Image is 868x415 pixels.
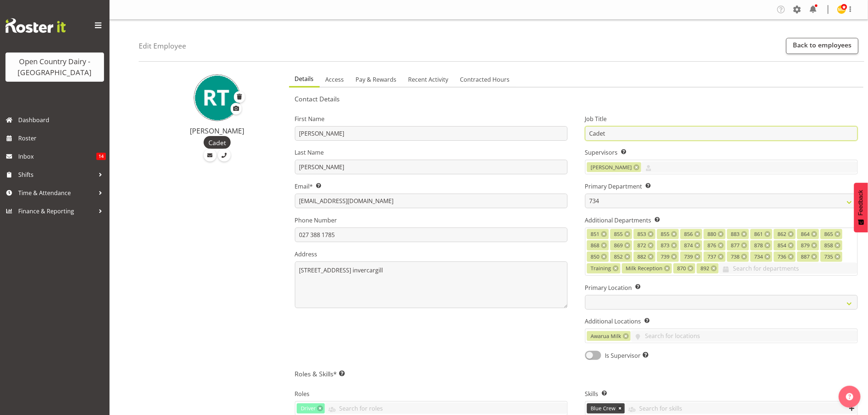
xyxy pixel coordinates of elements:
span: 14 [96,153,106,160]
button: Feedback - Show survey [854,183,868,232]
span: 878 [754,241,763,249]
span: 870 [677,264,686,272]
span: [PERSON_NAME] [591,163,632,171]
span: Contracted Hours [460,75,510,84]
h5: Contact Details [295,95,858,103]
span: 850 [591,253,600,261]
span: 862 [778,230,787,238]
span: Feedback [858,190,864,216]
span: 861 [754,230,763,238]
span: 856 [684,230,693,238]
span: 735 [825,253,833,261]
span: 858 [825,241,833,249]
span: Details [295,74,314,83]
span: 854 [778,241,787,249]
span: Driver [301,404,316,412]
span: 876 [708,241,717,249]
input: Job Title [585,126,858,141]
input: Search for locations [631,330,857,342]
label: Email* [295,182,568,191]
h5: Roles & Skills* [295,370,858,378]
a: Email Employee [204,149,216,162]
span: Is Supervisor [601,351,649,360]
span: 879 [801,241,810,249]
span: 738 [731,253,740,261]
input: Search for skills [625,403,857,414]
span: Awarua Milk [591,332,622,340]
img: milk-reception-awarua7542.jpg [837,5,846,14]
span: 872 [638,241,646,249]
a: Call Employee [218,149,231,162]
span: Milk Reception [626,264,663,272]
img: help-xxl-2.png [846,393,853,400]
span: 737 [708,253,717,261]
span: 739 [684,253,693,261]
input: Last Name [295,160,568,174]
label: Address [295,250,568,259]
input: Search for departments [719,263,857,274]
span: Cadet [208,138,226,147]
span: Pay & Rewards [356,75,397,84]
span: 868 [591,241,600,249]
label: Additional Locations [585,317,858,326]
span: 734 [754,253,763,261]
input: Phone Number [295,228,568,242]
span: 869 [614,241,623,249]
span: Shifts [18,169,95,180]
span: 864 [801,230,810,238]
label: Primary Department [585,182,858,191]
span: 852 [614,253,623,261]
span: Recent Activity [408,75,449,84]
a: Back to employees [786,38,859,54]
span: Roster [18,133,106,144]
span: 882 [638,253,646,261]
h4: Edit Employee [139,42,186,50]
span: 853 [638,230,646,238]
span: 883 [731,230,740,238]
label: Job Title [585,115,858,123]
div: Open Country Dairy - [GEOGRAPHIC_DATA] [13,56,97,78]
span: 892 [701,264,710,272]
span: Finance & Reporting [18,206,95,217]
span: Time & Attendance [18,187,95,198]
label: Last Name [295,148,568,157]
span: 851 [591,230,600,238]
input: Search for roles [325,403,567,414]
span: Inbox [18,151,96,162]
span: Dashboard [18,115,106,125]
span: Training [591,264,611,272]
span: 874 [684,241,693,249]
h4: [PERSON_NAME] [154,127,280,135]
input: First Name [295,126,568,141]
span: 739 [661,253,670,261]
span: 880 [708,230,717,238]
label: Primary Location [585,283,858,292]
span: Access [326,75,344,84]
label: Phone Number [295,216,568,225]
span: 887 [801,253,810,261]
label: Skills [585,389,858,398]
span: 736 [778,253,787,261]
img: ryan-thompson11220.jpg [194,74,241,121]
span: 865 [825,230,833,238]
span: 873 [661,241,670,249]
span: Blue Crew [591,404,616,412]
input: Email Address [295,194,568,208]
label: Additional Departments [585,216,858,225]
span: 855 [661,230,670,238]
label: Roles [295,389,568,398]
label: First Name [295,115,568,123]
img: Rosterit website logo [5,18,66,33]
span: 855 [614,230,623,238]
label: Supervisors [585,148,858,157]
span: 877 [731,241,740,249]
